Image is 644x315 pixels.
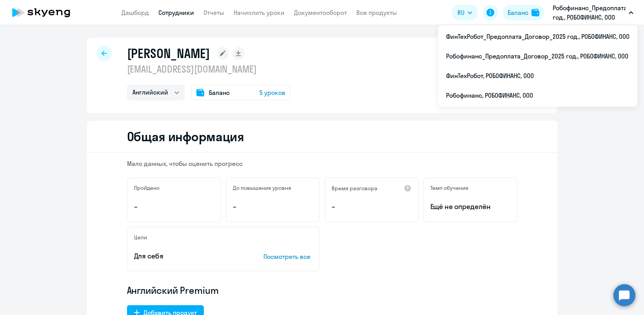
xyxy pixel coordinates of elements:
a: Отчеты [203,9,224,16]
a: Сотрудники [158,9,194,16]
ul: RU [438,25,637,107]
span: Ещё не определён [430,202,510,212]
h1: [PERSON_NAME] [127,46,210,61]
button: Робофинанс_Предоплата_Договор_2025 год., РОБОФИНАНС, ООО [549,3,637,22]
a: Дашборд [122,9,149,16]
div: Баланс [508,8,528,17]
a: Все продукты [356,9,397,16]
p: Для себя [134,251,239,261]
h5: Время разговора [332,185,377,192]
h5: До повышения уровня [233,184,291,191]
p: – [134,202,214,212]
h5: Пройдено [134,184,160,191]
p: – [233,202,313,212]
span: RU [457,8,464,17]
img: balance [532,9,539,16]
a: Начислить уроки [234,9,285,16]
p: Робофинанс_Предоплата_Договор_2025 год., РОБОФИНАНС, ООО [553,3,626,22]
h5: Темп обучения [430,184,468,191]
a: Документооборот [294,9,347,16]
p: [EMAIL_ADDRESS][DOMAIN_NAME] [127,63,291,75]
p: – [332,202,412,212]
h2: Общая информация [127,129,244,144]
span: Английский Premium [127,284,219,297]
button: RU [452,5,478,20]
h5: Цели [134,234,147,241]
button: Балансbalance [503,5,544,20]
span: Баланс [209,88,230,97]
p: Посмотреть все [263,252,313,261]
p: Мало данных, чтобы оценить прогресс [127,159,517,168]
span: 5 уроков [259,88,285,97]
